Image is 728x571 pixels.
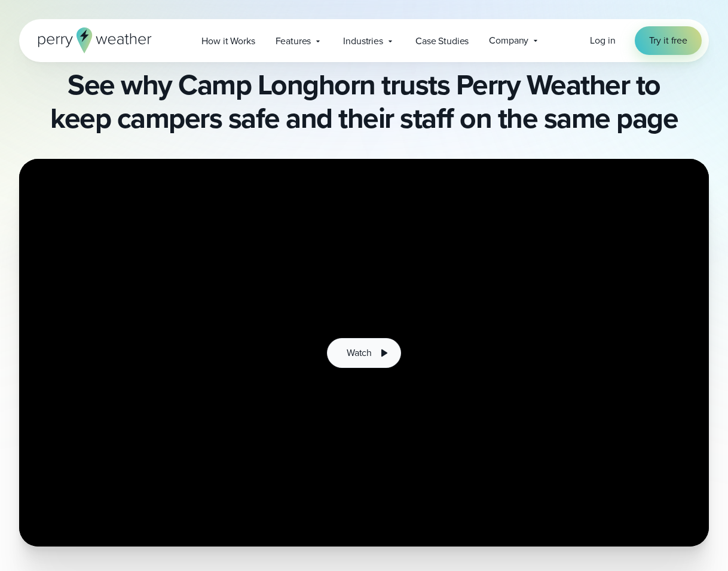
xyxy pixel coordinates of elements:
[327,338,401,368] button: Watch
[343,34,383,48] span: Industries
[415,34,469,48] span: Case Studies
[201,34,255,48] span: How it Works
[489,33,528,48] span: Company
[405,29,479,53] a: Case Studies
[276,34,311,48] span: Features
[649,33,687,48] span: Try it free
[590,33,615,47] span: Log in
[347,346,372,360] span: Watch
[19,68,709,135] h2: See why Camp Longhorn trusts Perry Weather to keep campers safe and their staff on the same page
[635,26,702,55] a: Try it free
[590,33,615,48] a: Log in
[191,29,265,53] a: How it Works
